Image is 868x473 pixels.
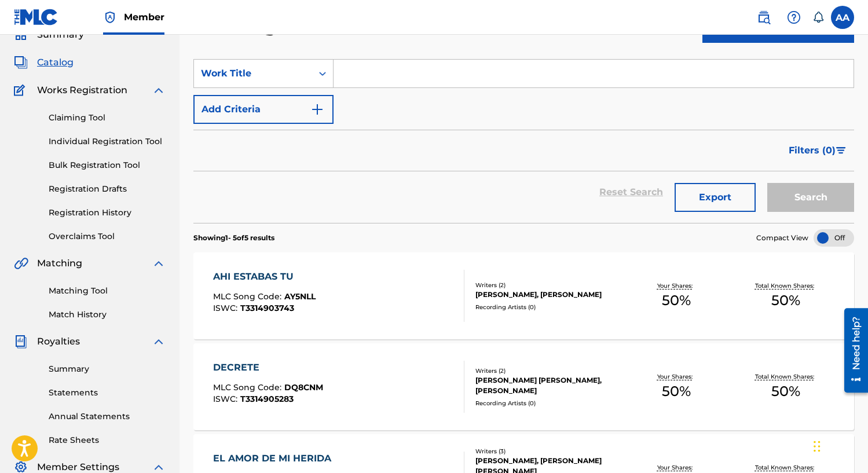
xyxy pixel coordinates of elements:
span: Summary [37,28,84,42]
img: expand [152,335,166,349]
span: ISWC : [213,394,240,404]
div: Notifications [812,12,824,23]
button: Add Criteria [193,95,334,124]
div: Writers ( 2 ) [475,281,621,289]
a: DECRETEMLC Song Code:DQ8CNMISWC:T3314905283Writers (2)[PERSON_NAME] [PERSON_NAME], [PERSON_NAME]R... [193,343,854,430]
a: Matching Tool [49,285,166,297]
a: Overclaims Tool [49,230,166,243]
div: Recording Artists ( 0 ) [475,303,621,311]
img: filter [836,147,846,154]
p: Showing 1 - 5 of 5 results [193,233,274,243]
div: Writers ( 2 ) [475,366,621,375]
span: MLC Song Code : [213,382,284,393]
span: T3314903743 [240,303,294,313]
form: Search Form [193,59,854,223]
a: Claiming Tool [49,112,166,124]
a: Match History [49,309,166,321]
div: Help [782,6,805,29]
span: Works Registration [37,83,127,97]
p: Your Shares: [657,281,695,290]
a: AHI ESTABAS TUMLC Song Code:AY5NLLISWC:T3314903743Writers (2)[PERSON_NAME], [PERSON_NAME]Recordin... [193,252,854,339]
img: help [787,10,801,24]
span: 50 % [771,290,800,311]
a: Summary [49,363,166,375]
div: Work Title [201,67,305,80]
img: Top Rightsholder [103,10,117,24]
span: T3314905283 [240,394,294,404]
div: Widget de chat [810,417,868,473]
a: Statements [49,387,166,399]
span: 50 % [771,381,800,402]
span: Filters ( 0 ) [789,144,836,157]
iframe: Resource Center [836,303,868,397]
p: Total Known Shares: [755,372,817,381]
button: Export [675,183,756,212]
a: Bulk Registration Tool [49,159,166,171]
a: Annual Statements [49,410,166,423]
img: MLC Logo [14,9,58,25]
img: Catalog [14,56,28,69]
p: Total Known Shares: [755,463,817,472]
div: [PERSON_NAME] [PERSON_NAME], [PERSON_NAME] [475,375,621,396]
span: MLC Song Code : [213,291,284,302]
img: expand [152,83,166,97]
button: Filters (0) [782,136,854,165]
span: Compact View [756,233,808,243]
p: Your Shares: [657,463,695,472]
iframe: Chat Widget [810,417,868,473]
span: Matching [37,256,82,270]
span: Royalties [37,335,80,349]
p: Total Known Shares: [755,281,817,290]
span: 50 % [662,290,691,311]
img: expand [152,256,166,270]
div: Writers ( 3 ) [475,447,621,456]
div: Arrastrar [814,429,821,464]
a: Registration Drafts [49,183,166,195]
div: AHI ESTABAS TU [213,270,316,284]
a: SummarySummary [14,28,84,42]
span: 50 % [662,381,691,402]
span: Member [124,10,164,24]
span: DQ8CNM [284,382,323,393]
a: Rate Sheets [49,434,166,446]
img: Works Registration [14,83,29,97]
div: Recording Artists ( 0 ) [475,399,621,408]
div: [PERSON_NAME], [PERSON_NAME] [475,289,621,300]
a: Individual Registration Tool [49,135,166,148]
img: Royalties [14,335,28,349]
p: Your Shares: [657,372,695,381]
a: Public Search [752,6,775,29]
span: AY5NLL [284,291,316,302]
img: 9d2ae6d4665cec9f34b9.svg [310,102,324,116]
div: DECRETE [213,361,323,375]
span: ISWC : [213,303,240,313]
img: search [757,10,771,24]
img: Summary [14,28,28,42]
div: EL AMOR DE MI HERIDA [213,452,337,465]
a: Registration History [49,207,166,219]
a: CatalogCatalog [14,56,74,69]
div: User Menu [831,6,854,29]
img: Matching [14,256,28,270]
span: Catalog [37,56,74,69]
